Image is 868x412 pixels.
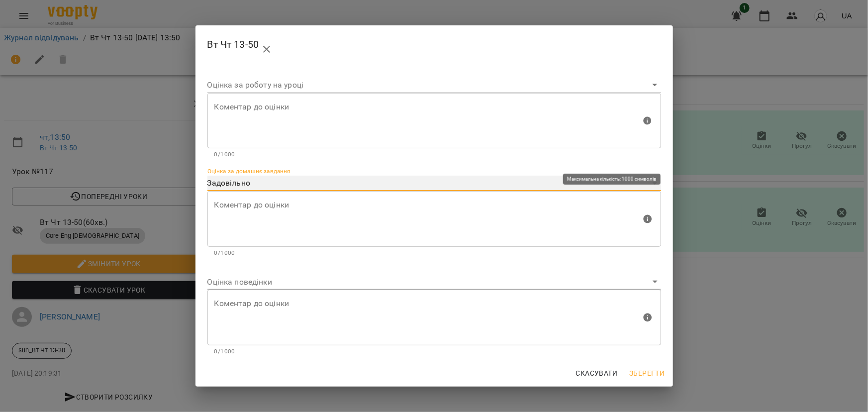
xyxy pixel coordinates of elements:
[207,176,661,192] div: Задовільно
[214,150,654,160] p: 0/1000
[207,168,290,174] label: Оцінка за домашнє завдання
[625,364,669,382] button: Зберегти
[255,37,279,61] button: close
[214,248,654,258] p: 0/1000
[214,347,654,357] p: 0/1000
[207,290,661,356] div: Максимальна кількість: 1000 символів
[572,364,622,382] button: Скасувати
[207,33,661,57] h2: Вт Чт 13-50
[576,367,618,379] span: Скасувати
[629,367,665,379] span: Зберегти
[207,93,661,160] div: Максимальна кількість: 1000 символів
